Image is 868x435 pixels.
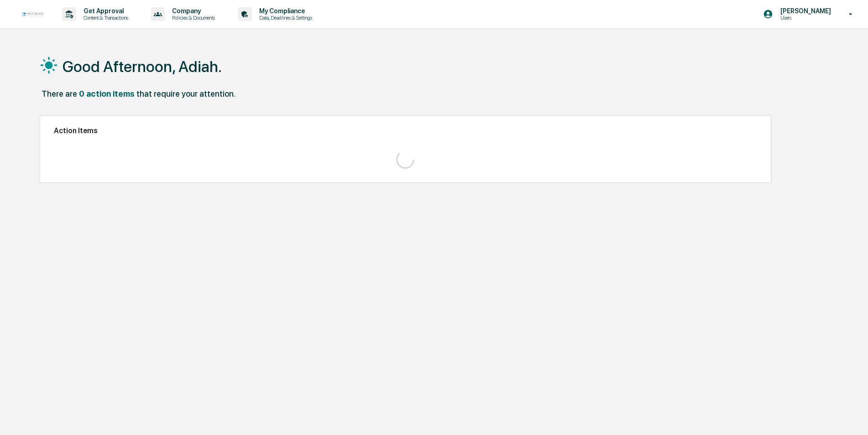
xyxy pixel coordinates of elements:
div: that require your attention. [136,89,235,98]
p: Data, Deadlines & Settings [252,15,317,21]
p: Users [773,15,836,21]
h1: Good Afternoon, Adiah. [63,57,222,76]
img: logo [22,12,44,16]
p: [PERSON_NAME] [773,7,836,15]
div: 0 action items [79,89,135,98]
h2: Action Items [54,126,757,135]
p: My Compliance [252,7,317,15]
div: There are [42,89,77,98]
p: Content & Transactions [76,15,133,21]
p: Policies & Documents [165,15,220,21]
p: Get Approval [76,7,133,15]
p: Company [165,7,220,15]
